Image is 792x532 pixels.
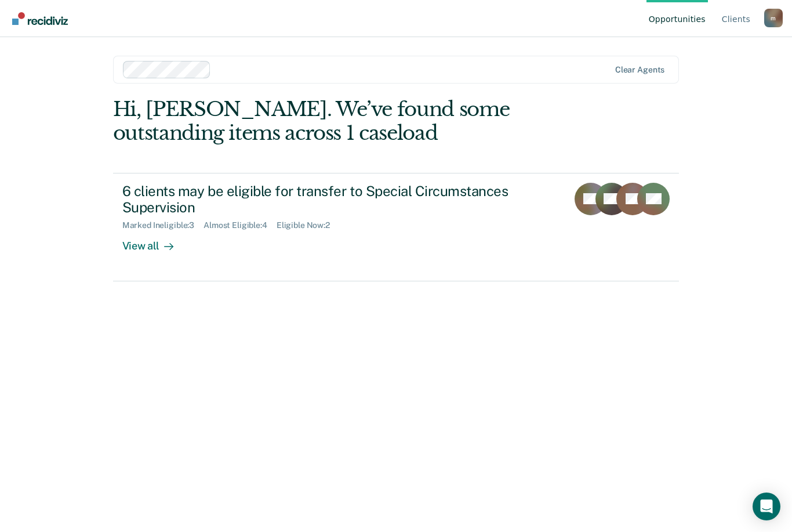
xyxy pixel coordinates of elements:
[12,12,68,25] img: Recidiviz
[753,493,780,520] div: Open Intercom Messenger
[277,220,339,230] div: Eligible Now : 2
[122,230,187,253] div: View all
[615,65,664,75] div: Clear agents
[122,220,204,230] div: Marked Ineligible : 3
[764,9,783,27] button: Profile dropdown button
[113,97,566,145] div: Hi, [PERSON_NAME]. We’ve found some outstanding items across 1 caseload
[122,183,529,216] div: 6 clients may be eligible for transfer to Special Circumstances Supervision
[764,9,783,27] div: m
[113,173,680,281] a: 6 clients may be eligible for transfer to Special Circumstances SupervisionMarked Ineligible:3Alm...
[204,220,277,230] div: Almost Eligible : 4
